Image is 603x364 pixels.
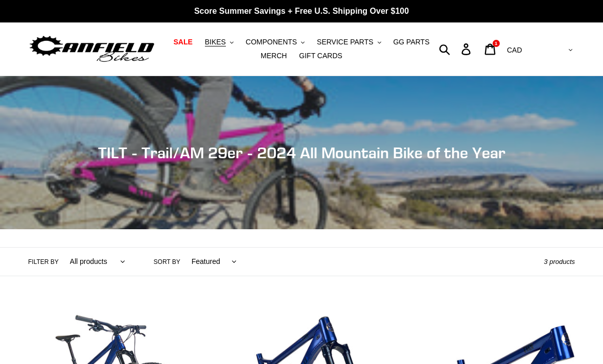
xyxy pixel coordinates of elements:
[28,33,156,65] img: Canfield Bikes
[28,257,59,266] label: Filter by
[98,143,505,162] span: TILT - Trail/AM 29er - 2024 All Mountain Bike of the Year
[246,38,297,46] span: COMPONENTS
[479,38,503,60] a: 1
[495,41,497,46] span: 1
[388,35,434,49] a: GG PARTS
[154,257,180,266] label: Sort by
[261,52,287,60] span: MERCH
[200,35,239,49] button: BIKES
[256,49,292,63] a: MERCH
[205,38,226,46] span: BIKES
[312,35,386,49] button: SERVICE PARTS
[299,52,342,60] span: GIFT CARDS
[168,35,197,49] a: SALE
[294,49,347,63] a: GIFT CARDS
[241,35,310,49] button: COMPONENTS
[317,38,373,46] span: SERVICE PARTS
[544,258,575,265] span: 3 products
[393,38,429,46] span: GG PARTS
[173,38,192,46] span: SALE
